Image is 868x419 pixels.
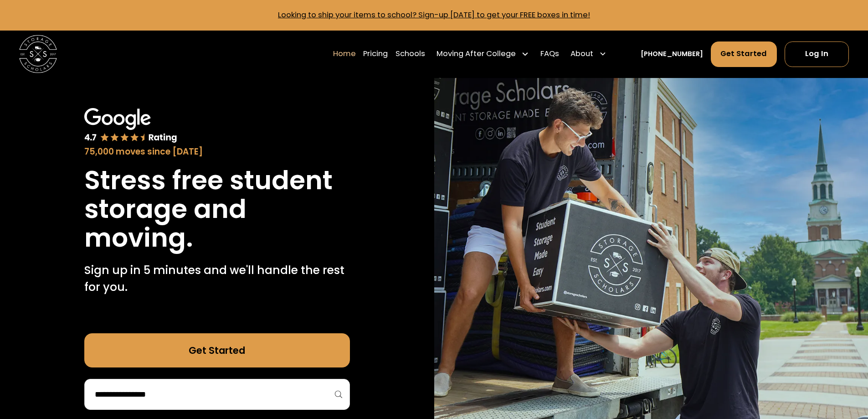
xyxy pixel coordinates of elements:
a: Get Started [84,333,350,367]
a: Home [333,41,356,67]
a: Schools [395,41,425,67]
a: Pricing [363,41,388,67]
a: FAQs [540,41,559,67]
a: Get Started [711,41,777,67]
div: 75,000 moves since [DATE] [84,145,350,158]
a: home [19,35,57,73]
div: Moving After College [433,41,533,67]
div: Moving After College [437,48,516,60]
h1: Stress free student storage and moving. [84,166,350,252]
a: Log In [785,41,849,67]
p: Sign up in 5 minutes and we'll handle the rest for you. [84,262,350,296]
a: [PHONE_NUMBER] [641,49,703,59]
img: Storage Scholars main logo [19,35,57,73]
a: Looking to ship your items to school? Sign-up [DATE] to get your FREE boxes in time! [278,10,590,20]
div: About [567,41,611,67]
img: Google 4.7 star rating [84,108,177,144]
div: About [570,48,593,60]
